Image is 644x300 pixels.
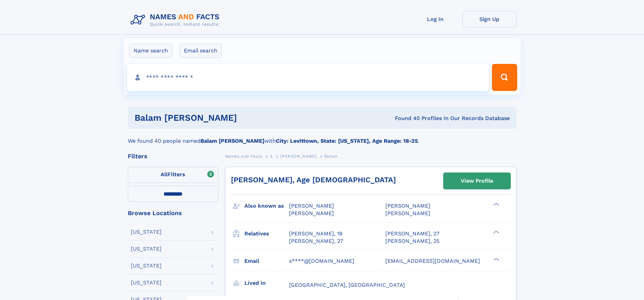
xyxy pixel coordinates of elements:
h3: Email [244,255,289,267]
span: Balam [324,154,338,159]
span: [PERSON_NAME] [289,203,334,209]
div: View Profile [461,173,493,189]
b: City: Levittown, State: [US_STATE], Age Range: 18-25 [276,138,418,144]
span: [PERSON_NAME] [385,203,430,209]
a: S [270,152,273,160]
span: [PERSON_NAME] [385,210,430,216]
b: Balam [PERSON_NAME] [200,138,264,144]
div: Filters [128,153,218,159]
a: [PERSON_NAME], 27 [289,237,343,245]
div: Found 40 Profiles In Our Records Database [316,115,510,122]
span: [GEOGRAPHIC_DATA], [GEOGRAPHIC_DATA] [289,282,405,288]
a: [PERSON_NAME] [280,152,316,160]
div: [US_STATE] [131,246,162,252]
span: [EMAIL_ADDRESS][DOMAIN_NAME] [385,258,480,264]
span: S [270,154,273,159]
div: We found 40 people named with . [128,129,517,145]
div: Browse Locations [128,210,218,216]
div: [US_STATE] [131,229,162,235]
img: Logo Names and Facts [128,11,225,29]
div: ❯ [492,202,500,207]
input: search input [127,64,489,91]
button: Search Button [492,64,517,91]
div: ❯ [492,257,500,261]
h1: Balam [PERSON_NAME] [135,114,316,122]
div: [US_STATE] [131,263,162,269]
a: View Profile [444,173,510,189]
span: [PERSON_NAME] [289,210,334,216]
a: Sign Up [462,11,517,27]
h3: Relatives [244,228,289,239]
a: [PERSON_NAME], Age [DEMOGRAPHIC_DATA] [231,176,396,184]
a: [PERSON_NAME], 27 [385,230,439,237]
a: [PERSON_NAME], 19 [289,230,342,237]
h3: Also known as [244,200,289,212]
span: All [161,171,168,178]
h3: Lived in [244,277,289,289]
a: Log In [408,11,462,27]
a: Names and Facts [225,152,262,160]
div: ❯ [492,230,500,234]
a: [PERSON_NAME], 25 [385,237,439,245]
div: [US_STATE] [131,280,162,285]
label: Name search [129,44,172,58]
span: [PERSON_NAME] [280,154,316,159]
label: Filters [128,167,218,183]
label: Email search [180,44,222,58]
